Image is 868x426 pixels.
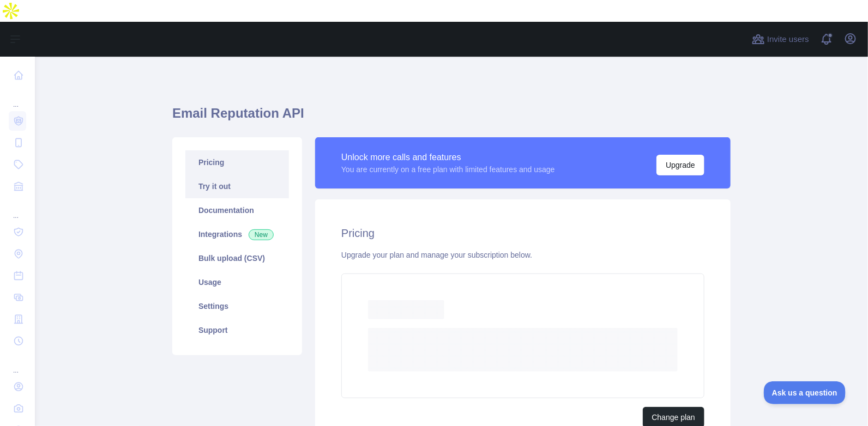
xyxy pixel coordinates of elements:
div: ... [9,198,26,220]
span: New [249,229,274,240]
div: ... [9,87,26,109]
a: Settings [185,294,289,318]
a: Support [185,318,289,342]
iframe: Toggle Customer Support [764,381,846,404]
a: Try it out [185,174,289,198]
a: Integrations New [185,222,289,246]
div: ... [9,353,26,375]
a: Bulk upload (CSV) [185,246,289,270]
div: You are currently on a free plan with limited features and usage [341,164,555,175]
a: Usage [185,270,289,294]
div: Unlock more calls and features [341,151,555,164]
button: Invite users [750,31,811,48]
a: Documentation [185,198,289,222]
h1: Email Reputation API [172,105,731,131]
a: Pricing [185,150,289,174]
div: Upgrade your plan and manage your subscription below. [341,249,704,260]
span: Invite users [767,33,809,46]
h2: Pricing [341,226,704,241]
button: Upgrade [656,155,704,175]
